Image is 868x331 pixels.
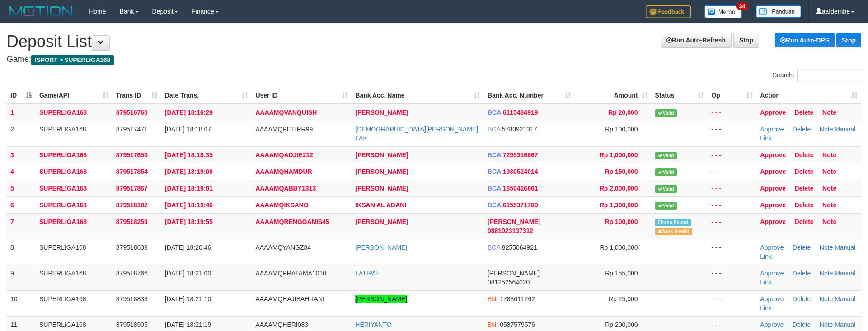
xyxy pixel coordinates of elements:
[503,185,538,192] span: Copy 1650416861 to clipboard
[31,55,114,65] span: ISPORT > SUPERLIGA168
[7,104,36,121] td: 1
[255,244,311,251] span: AAAAMQYANGZ84
[116,321,148,328] span: 879518905
[502,244,537,251] span: Copy 8255064921 to clipboard
[488,168,501,175] span: BCA
[605,270,638,277] span: Rp 155,000
[488,279,530,286] span: Copy 081252564020 to clipboard
[605,321,638,328] span: Rp 200,000
[760,295,784,303] a: Approve
[760,126,855,142] a: Manual Link
[795,109,814,116] a: Delete
[255,109,317,116] span: AAAAMQVANQUISH
[503,201,538,209] span: Copy 6155371700 to clipboard
[605,126,638,133] span: Rp 100,000
[760,270,784,277] a: Approve
[488,244,500,251] span: BCA
[708,121,756,146] td: - - -
[7,196,36,213] td: 6
[760,218,786,225] a: Approve
[36,290,113,316] td: SUPERLIGA168
[708,239,756,265] td: - - -
[355,321,391,328] a: HERIYANTO
[7,290,36,316] td: 10
[760,185,786,192] a: Approve
[7,239,36,265] td: 8
[252,87,352,104] th: User ID: activate to sort column ascending
[36,265,113,290] td: SUPERLIGA168
[116,151,148,159] span: 879517659
[355,126,478,142] a: [DEMOGRAPHIC_DATA][PERSON_NAME] LAK
[488,109,501,116] span: BCA
[797,69,861,82] input: Search:
[652,87,708,104] th: Status: activate to sort column ascending
[488,126,500,133] span: BCA
[116,109,148,116] span: 879516760
[36,146,113,163] td: SUPERLIGA168
[165,218,213,225] span: [DATE] 18:19:55
[503,151,538,159] span: Copy 7295316667 to clipboard
[708,87,756,104] th: Op: activate to sort column ascending
[7,180,36,196] td: 5
[255,201,308,209] span: AAAAMQIKSANO
[756,5,801,18] img: panduan.png
[655,109,677,117] span: Valid transaction
[600,151,638,159] span: Rp 1,000,000
[655,202,677,210] span: Valid transaction
[600,185,638,192] span: Rp 2,000,000
[255,321,308,328] span: AAAAMQHERI083
[500,295,535,303] span: Copy 1783611262 to clipboard
[7,5,75,18] img: MOTION_logo.png
[116,295,148,303] span: 879518833
[760,201,786,209] a: Approve
[7,33,861,51] h1: Deposit List
[760,109,786,116] a: Approve
[36,121,113,146] td: SUPERLIGA168
[488,227,533,234] span: Copy 0881023137312 to clipboard
[165,295,211,303] span: [DATE] 18:21:10
[608,109,638,116] span: Rp 20,000
[793,244,811,251] a: Delete
[756,87,861,104] th: Action: activate to sort column ascending
[36,213,113,239] td: SUPERLIGA168
[760,295,855,312] a: Manual Link
[255,295,324,303] span: AAAAMQHAJIBAHRANI
[116,168,148,175] span: 879517854
[255,185,316,192] span: AAAAMQABBY1313
[355,201,406,209] a: IKSAN AL ADANI
[161,87,252,104] th: Date Trans.: activate to sort column ascending
[116,218,148,225] span: 879518259
[733,33,759,48] a: Stop
[355,244,407,251] a: [PERSON_NAME]
[708,196,756,213] td: - - -
[255,168,312,175] span: AAAAMQHAMDUR
[609,295,638,303] span: Rp 25,000
[793,126,811,133] a: Delete
[165,168,213,175] span: [DATE] 18:19:00
[36,87,113,104] th: Game/API: activate to sort column ascending
[36,104,113,121] td: SUPERLIGA168
[822,201,836,209] a: Note
[165,151,213,159] span: [DATE] 18:18:35
[760,244,784,251] a: Approve
[822,109,836,116] a: Note
[36,180,113,196] td: SUPERLIGA168
[820,126,833,133] a: Note
[822,151,836,159] a: Note
[255,126,313,133] span: AAAAMQPETIRR99
[646,5,691,18] img: Feedback.jpg
[355,270,380,277] a: LATIPAH
[7,55,861,64] h4: Game:
[355,185,408,192] a: [PERSON_NAME]
[708,180,756,196] td: - - -
[760,151,786,159] a: Approve
[488,201,501,209] span: BCA
[503,109,538,116] span: Copy 6115484919 to clipboard
[165,109,213,116] span: [DATE] 18:16:29
[488,295,498,303] span: BNI
[655,185,677,193] span: Valid transaction
[708,146,756,163] td: - - -
[793,270,811,277] a: Delete
[708,265,756,290] td: - - -
[708,213,756,239] td: - - -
